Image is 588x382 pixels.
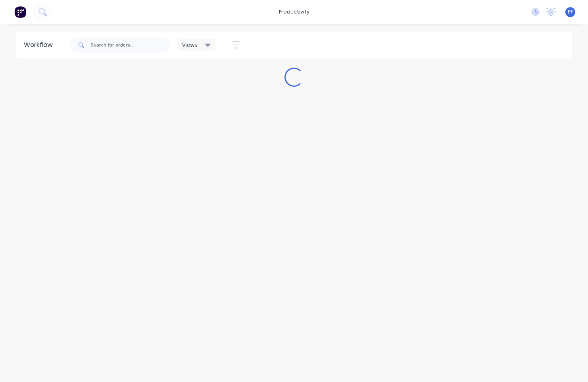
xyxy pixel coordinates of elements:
[182,41,197,49] span: Views
[91,37,169,53] input: Search for orders...
[24,40,56,50] div: Workflow
[14,6,26,18] img: Factory
[568,8,573,16] span: PF
[275,6,313,18] div: productivity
